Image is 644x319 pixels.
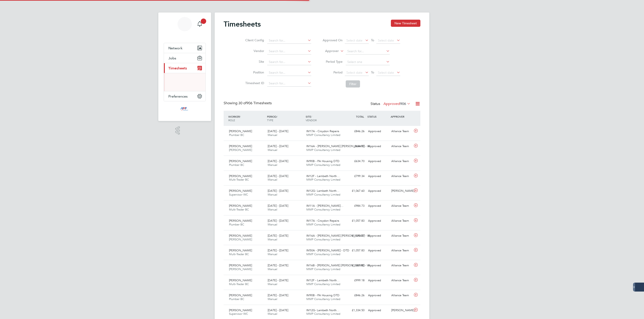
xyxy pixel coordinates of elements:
[322,60,343,64] label: Period Type
[306,312,340,316] span: MMP Consultancy Limited
[244,49,264,53] label: Vendor
[238,101,246,105] span: 30 of
[168,77,188,81] a: Timesheets
[366,173,390,180] div: Approved
[229,159,252,163] span: [PERSON_NAME]
[268,223,277,226] span: Manual
[306,293,339,297] span: IM90B - PA Housing DTD
[266,113,305,124] div: PERIOD
[346,38,362,42] span: Select date
[164,33,206,38] span: George Stacey
[306,159,339,163] span: IM90B - PA Housing DTD
[306,267,340,271] span: MMP Consultancy Limited
[343,247,366,254] div: £1,057.83
[306,223,340,226] span: MMP Consultancy Limited
[268,308,288,312] span: [DATE] - [DATE]
[343,277,366,284] div: £999.18
[343,262,366,269] div: £1,057.83
[390,217,413,225] div: Alliance Team
[306,163,340,167] span: MMP Consultancy Limited
[268,204,288,208] span: [DATE] - [DATE]
[366,262,390,269] div: Approved
[229,204,252,208] span: [PERSON_NAME]
[229,133,244,137] span: Plumber BC
[306,252,340,256] span: MMP Consultancy Limited
[366,307,390,314] div: Approved
[268,129,288,133] span: [DATE] - [DATE]
[229,293,252,297] span: [PERSON_NAME]
[168,83,184,87] a: Expenses
[229,248,252,252] span: [PERSON_NAME]
[390,307,413,314] div: [PERSON_NAME]
[181,21,189,27] span: GS
[164,63,205,73] button: Timesheets
[306,282,340,286] span: MMP Consultancy Limited
[366,232,390,240] div: Approved
[370,69,375,75] span: To
[267,80,311,87] input: Search for...
[319,49,339,53] label: Approver
[229,144,252,148] span: [PERSON_NAME]
[268,293,288,297] span: [DATE] - [DATE]
[390,247,413,254] div: Alliance Team
[268,297,277,301] span: Manual
[306,297,340,301] span: MMP Consultancy Limited
[268,263,288,267] span: [DATE] - [DATE]
[390,277,413,284] div: Alliance Team
[195,17,204,31] a: 1
[343,158,366,165] div: £634.70
[306,219,339,223] span: IM17A - Croydon Repairs
[267,38,311,44] input: Search for...
[390,113,413,121] div: APPROVER
[229,312,248,316] span: Supervisor WC
[268,144,288,148] span: [DATE] - [DATE]
[343,307,366,314] div: £1,334.50
[371,101,411,107] div: Status
[306,129,339,133] span: IM17A - Croydon Repairs
[164,17,206,38] a: GS[PERSON_NAME]
[229,263,252,267] span: [PERSON_NAME]
[346,48,390,54] input: Search for...
[229,208,249,211] span: Multi-Trader BC
[268,278,288,282] span: [DATE] - [DATE]
[343,173,366,180] div: £799.34
[244,70,264,74] label: Position
[306,133,340,137] span: MMP Consultancy Limited
[224,101,273,106] div: Showing
[390,262,413,269] div: Alliance Team
[229,193,248,196] span: Supervisor WC
[383,102,411,106] label: Approved
[391,20,420,27] button: New Timesheet
[306,193,340,196] span: MMP Consultancy Limited
[378,38,394,42] span: Select date
[306,248,349,252] span: IM50A - [PERSON_NAME] - DTD
[322,38,343,42] label: Approved On
[268,312,277,316] span: Manual
[311,115,312,118] span: /
[346,59,390,65] input: Select one
[168,46,182,50] span: Network
[227,113,266,124] div: WORKER
[343,143,366,150] div: £634.70
[268,174,288,178] span: [DATE] - [DATE]
[277,115,278,118] span: /
[390,202,413,210] div: Alliance Team
[229,189,252,193] span: [PERSON_NAME]
[306,189,339,193] span: IM12G- Lambeth North…
[268,282,277,286] span: Manual
[390,292,413,299] div: Alliance Team
[390,128,413,135] div: Alliance Team
[366,187,390,195] div: Approved
[306,174,340,178] span: IM12F - Lambeth North…
[238,101,272,105] span: 906 Timesheets
[346,71,362,75] span: Select date
[175,126,194,135] a: Powered byEngage
[268,193,277,196] span: Manual
[178,106,191,113] img: mmpconsultancy-logo-retina.png
[343,128,366,135] div: £846.26
[378,71,394,75] span: Select date
[228,118,235,122] span: ROLE
[164,73,205,91] div: Timesheets
[366,128,390,135] div: Approved
[164,91,205,101] button: Preferences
